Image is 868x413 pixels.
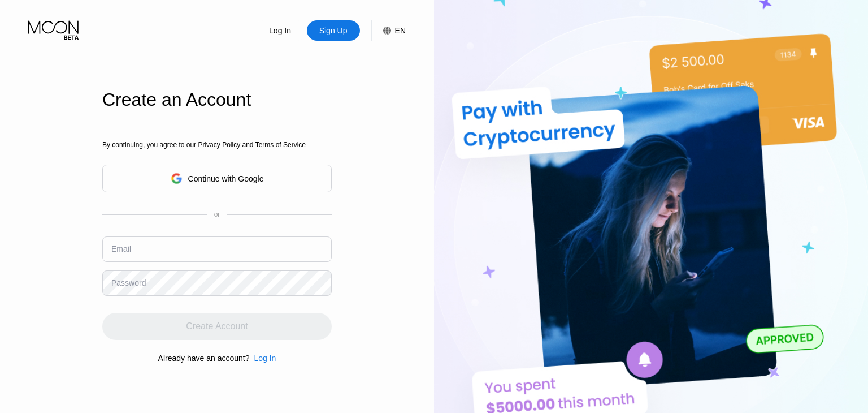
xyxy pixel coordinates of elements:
div: EN [371,20,406,41]
div: Log In [249,354,276,363]
div: Sign Up [307,20,360,41]
div: Log In [268,25,292,36]
div: By continuing, you agree to our [102,141,332,149]
div: Log In [254,20,307,41]
div: Create an Account [102,89,332,110]
div: Continue with Google [188,174,264,183]
div: EN [395,26,406,35]
div: Continue with Google [102,165,332,192]
span: and [240,141,255,149]
div: Sign Up [318,25,349,36]
div: Log In [254,354,276,363]
div: Email [111,244,131,253]
div: or [214,210,220,218]
span: Privacy Policy [198,141,240,149]
span: Terms of Service [255,141,306,149]
div: Password [111,278,146,287]
div: Already have an account? [158,354,250,363]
